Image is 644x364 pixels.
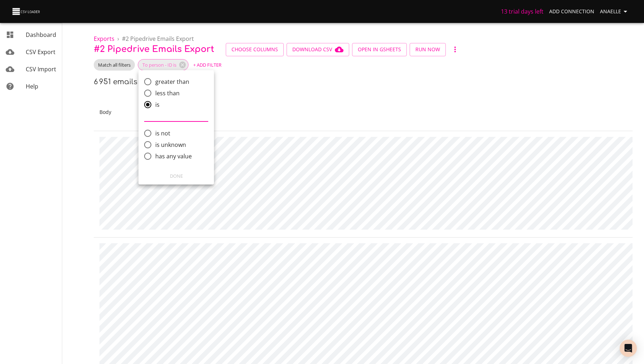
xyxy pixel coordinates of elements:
[155,89,180,97] span: less than
[155,77,189,86] span: greater than
[155,152,192,161] span: has any value
[144,76,208,162] div: comparison
[155,129,170,138] span: is not
[155,100,160,109] span: is
[155,140,186,149] span: is unknown
[620,340,637,357] div: Open Intercom Messenger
